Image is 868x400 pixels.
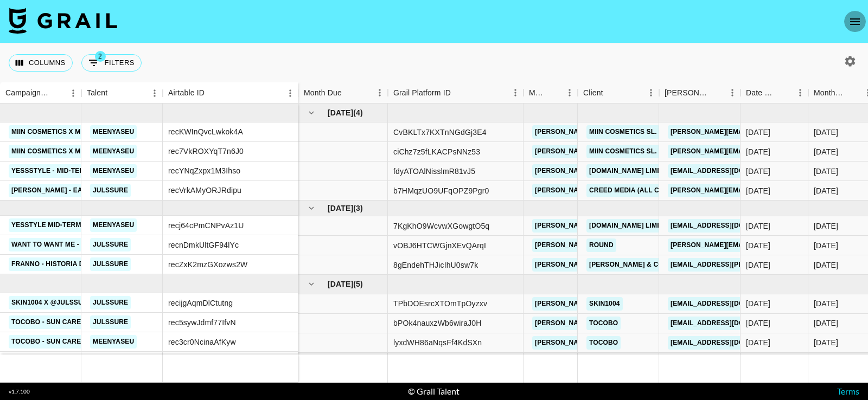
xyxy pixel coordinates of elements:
button: Sort [107,86,123,101]
div: b7HMqzUO9UFqOPZ9Pgr0 [393,185,489,196]
a: [PERSON_NAME][EMAIL_ADDRESS][PERSON_NAME][DOMAIN_NAME] [532,145,765,158]
a: Round [586,238,616,252]
div: Date Created [741,82,808,104]
div: © Grail Talent [408,386,459,397]
span: ( 5 ) [353,279,363,289]
div: Date Created [746,82,777,104]
a: meenyaseu [90,125,137,139]
div: v 1.7.100 [9,388,30,395]
div: lyxdWH86aNqsFf4KdSXn [393,337,482,348]
span: [DATE] [328,279,353,289]
div: recj64cPmCNPvAz1U [168,220,244,231]
div: Jun '25 [814,127,838,138]
div: 6/5/2025 [746,146,770,157]
button: Sort [777,85,792,100]
button: Sort [451,85,466,100]
a: [PERSON_NAME][EMAIL_ADDRESS][PERSON_NAME][DOMAIN_NAME] [532,238,765,252]
div: TPbDOEsrcXTOmTpOyzxv [393,298,487,309]
a: meenyaseu [90,218,137,232]
button: hide children [304,105,319,120]
button: hide children [304,201,319,216]
div: Jul '25 [814,260,838,270]
div: Manager [524,82,578,104]
div: 27/5/2025 [746,221,770,231]
a: [PERSON_NAME][EMAIL_ADDRESS][PERSON_NAME][DOMAIN_NAME] [532,219,765,233]
div: 25/6/2025 [746,298,770,309]
button: Sort [709,85,724,100]
div: CvBKLTx7KXTnNGdGj3E4 [393,127,487,138]
div: 18/7/2025 [746,337,770,348]
span: ( 4 ) [353,107,363,118]
span: ( 3 ) [353,203,363,214]
div: Airtable ID [168,82,205,104]
a: [PERSON_NAME][EMAIL_ADDRESS][PERSON_NAME][DOMAIN_NAME] [532,336,765,350]
a: Franno - Historia de Amor [9,257,113,271]
button: Menu [561,85,578,101]
a: [PERSON_NAME][EMAIL_ADDRESS][PERSON_NAME][DOMAIN_NAME] [532,317,765,330]
a: julssure [90,238,131,251]
a: MIIN COSMETICS SL. [586,125,660,139]
a: TOCOBO - Sun Care Press Kit campaign [9,335,158,349]
a: [PERSON_NAME] - Easy Lover [9,184,118,197]
div: Talent [87,82,107,104]
div: recKWInQvcLwkok4A [168,126,243,137]
div: 11/7/2025 [746,240,770,251]
button: Menu [146,85,163,101]
div: 17/7/2025 [746,260,770,270]
div: Jun '25 [814,166,838,177]
a: SKIN1004 [586,297,623,311]
div: Booker [659,82,741,104]
div: Jun '25 [814,185,838,196]
div: Talent [81,82,163,104]
a: [PERSON_NAME][EMAIL_ADDRESS][DOMAIN_NAME] [668,125,845,139]
a: [PERSON_NAME][EMAIL_ADDRESS][PERSON_NAME][DOMAIN_NAME] [532,258,765,272]
div: [PERSON_NAME] [665,82,709,104]
div: 10/6/2025 [746,185,770,196]
a: [EMAIL_ADDRESS][DOMAIN_NAME] [668,317,789,330]
a: Want to Want Me - [PERSON_NAME] [9,238,139,251]
div: Month Due [298,82,388,104]
button: open drawer [844,11,866,33]
a: YessStyle - Mid-Term - JUNE [9,164,116,178]
div: Jun '25 [814,146,838,157]
a: [PERSON_NAME] & Co LLC [586,258,681,272]
a: julssure [90,184,131,197]
span: 2 [95,51,106,62]
a: [EMAIL_ADDRESS][DOMAIN_NAME] [668,164,789,178]
div: 8gEndehTHJicIhU0sw7k [393,260,478,270]
div: fdyATOAlNisslmR81vJ5 [393,166,475,177]
a: [PERSON_NAME][EMAIL_ADDRESS][DOMAIN_NAME] [668,238,845,252]
div: Aug '25 [814,337,838,348]
a: [PERSON_NAME][EMAIL_ADDRESS][PERSON_NAME][DOMAIN_NAME] [532,297,765,311]
a: [EMAIL_ADDRESS][DOMAIN_NAME] [668,219,789,233]
a: Terms [837,386,859,396]
div: recYNqZxpx1M3Ihso [168,165,240,176]
a: meenyaseu [90,335,137,349]
button: Sort [342,85,357,100]
a: MIIN COSMETICS SL. [586,145,660,158]
button: Menu [372,85,388,101]
a: [DOMAIN_NAME] LIMITED [586,219,675,233]
div: Aug '25 [814,298,838,309]
div: recijgAqmDlCtutng [168,298,233,308]
div: 4/7/2025 [746,318,770,328]
button: Menu [724,85,741,101]
img: Grail Talent [9,8,117,34]
a: Creed Media (All Campaigns) [586,184,699,197]
button: Menu [65,85,81,101]
div: vOBJ6HTCWGjnXEvQArqI [393,240,486,251]
a: Miin Cosmetics x Meenyaseu (First collaboration) - EXPENSE [9,125,241,139]
a: [PERSON_NAME][EMAIL_ADDRESS][DOMAIN_NAME] [668,184,845,197]
a: [PERSON_NAME][EMAIL_ADDRESS][PERSON_NAME][DOMAIN_NAME] [532,164,765,178]
button: Sort [546,85,561,100]
a: [PERSON_NAME][EMAIL_ADDRESS][PERSON_NAME][DOMAIN_NAME] [532,125,765,139]
a: SKIN1004 x @julssure First Collab [9,296,145,309]
div: 15/5/2025 [746,127,770,138]
div: Jul '25 [814,221,838,231]
div: ciChz7z5fLKACPsNNz53 [393,146,480,157]
div: bPOk4nauxzWb6wiraJ0H [393,318,482,328]
a: julssure [90,296,131,309]
div: Jul '25 [814,240,838,251]
div: recVrkAMyORJRdipu [168,185,241,196]
div: rec3cr0NcinaAfKyw [168,337,236,347]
